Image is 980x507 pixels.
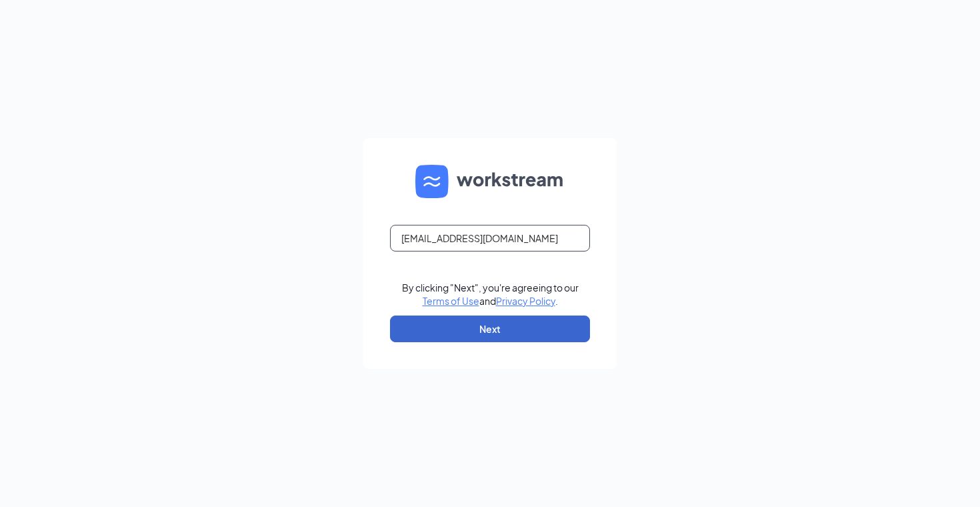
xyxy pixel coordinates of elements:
button: Next [390,316,590,342]
a: Privacy Policy [496,295,555,307]
input: Email [390,225,590,251]
div: By clicking "Next", you're agreeing to our and . [402,281,579,308]
img: WS logo and Workstream text [415,165,565,198]
a: Terms of Use [423,295,479,307]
